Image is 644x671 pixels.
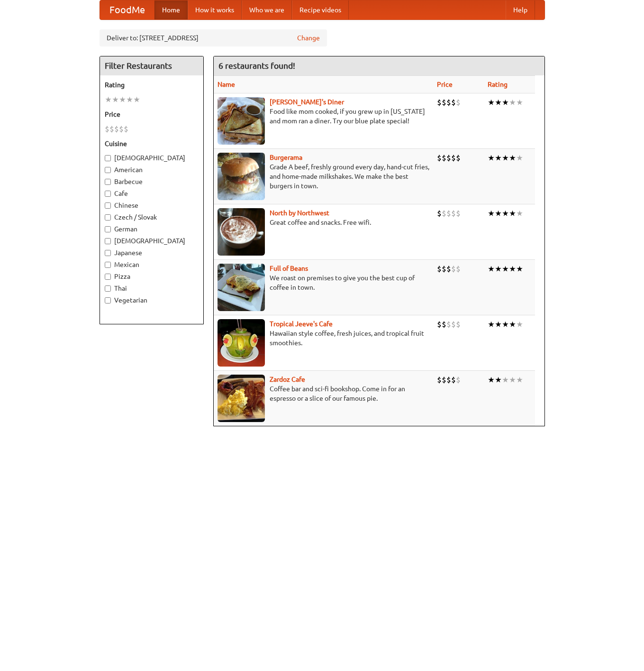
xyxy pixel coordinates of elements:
[502,264,509,274] li: ★
[105,165,199,175] label: American
[105,250,111,256] input: Japanese
[516,97,523,108] li: ★
[105,226,111,232] input: German
[495,97,502,108] li: ★
[218,273,429,292] p: We roast on premises to give you the best cup of coffee in town.
[218,81,235,88] a: Name
[446,375,451,385] li: $
[451,208,456,219] li: $
[133,94,140,105] li: ★
[495,153,502,163] li: ★
[105,189,199,198] label: Cafe
[100,0,154,19] a: FoodMe
[442,153,446,163] li: $
[509,97,516,108] li: ★
[105,248,199,257] label: Japanese
[105,285,111,292] input: Thai
[270,265,308,272] a: Full of Beans
[516,375,523,385] li: ★
[488,81,508,88] a: Rating
[126,94,133,105] li: ★
[218,153,265,200] img: burgerama.jpg
[456,264,461,274] li: $
[502,208,509,219] li: ★
[105,297,111,303] input: Vegetarian
[509,319,516,330] li: ★
[456,97,461,108] li: $
[105,155,111,161] input: [DEMOGRAPHIC_DATA]
[105,260,199,269] label: Mexican
[502,153,509,163] li: ★
[509,153,516,163] li: ★
[437,153,442,163] li: $
[442,319,446,330] li: $
[218,375,265,422] img: zardoz.jpg
[105,201,199,210] label: Chinese
[442,97,446,108] li: $
[105,212,199,222] label: Czech / Slovak
[456,153,461,163] li: $
[270,320,333,328] a: Tropical Jeeve's Cafe
[488,319,495,330] li: ★
[218,208,265,256] img: north.jpg
[105,139,199,148] h5: Cuisine
[437,319,442,330] li: $
[105,110,199,119] h5: Price
[218,107,429,126] p: Food like mom cooked, if you grew up in [US_STATE] and mom ran a diner. Try our blue plate special!
[437,81,453,88] a: Price
[270,376,305,383] a: Zardoz Cafe
[495,208,502,219] li: ★
[451,97,456,108] li: $
[218,162,429,191] p: Grade A beef, freshly ground every day, hand-cut fries, and home-made milkshakes. We make the bes...
[105,272,199,281] label: Pizza
[488,375,495,385] li: ★
[516,319,523,330] li: ★
[451,319,456,330] li: $
[516,208,523,219] li: ★
[446,208,451,219] li: $
[242,0,292,19] a: Who we are
[218,329,429,348] p: Hawaiian style coffee, fresh juices, and tropical fruit smoothies.
[509,264,516,274] li: ★
[105,295,199,305] label: Vegetarian
[105,153,199,163] label: [DEMOGRAPHIC_DATA]
[516,153,523,163] li: ★
[105,177,199,186] label: Barbecue
[100,56,203,75] h4: Filter Restaurants
[154,0,188,19] a: Home
[105,224,199,234] label: German
[119,94,126,105] li: ★
[437,208,442,219] li: $
[218,61,295,70] ng-pluralize: 6 restaurants found!
[105,236,199,246] label: [DEMOGRAPHIC_DATA]
[446,153,451,163] li: $
[495,264,502,274] li: ★
[442,264,446,274] li: $
[437,264,442,274] li: $
[105,94,112,105] li: ★
[105,124,109,134] li: $
[442,208,446,219] li: $
[502,97,509,108] li: ★
[105,262,111,268] input: Mexican
[446,264,451,274] li: $
[270,209,329,217] a: North by Northwest
[124,124,128,134] li: $
[488,97,495,108] li: ★
[451,375,456,385] li: $
[456,208,461,219] li: $
[270,154,302,161] a: Burgerama
[437,375,442,385] li: $
[105,214,111,221] input: Czech / Slovak
[218,218,429,227] p: Great coffee and snacks. Free wifi.
[105,238,111,244] input: [DEMOGRAPHIC_DATA]
[105,179,111,185] input: Barbecue
[270,98,344,106] a: [PERSON_NAME]'s Diner
[109,124,114,134] li: $
[495,319,502,330] li: ★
